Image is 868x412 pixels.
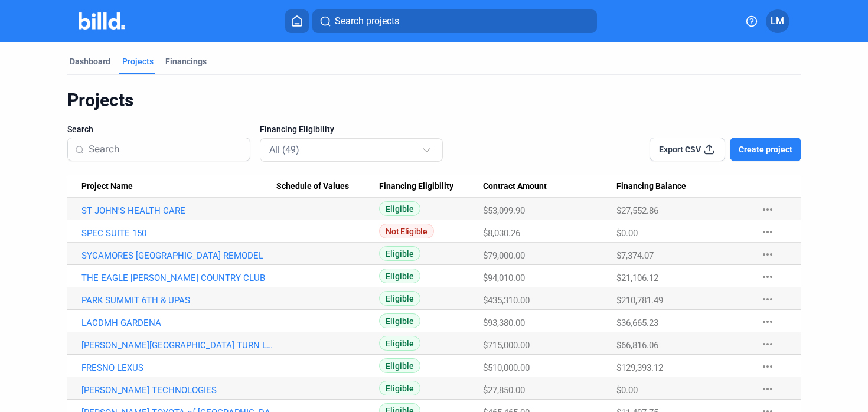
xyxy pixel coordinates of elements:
span: $21,106.12 [616,273,658,283]
img: Billd Company Logo [79,12,125,30]
a: SYCAMORES [GEOGRAPHIC_DATA] REMODEL [81,250,276,261]
div: Financings [165,55,207,67]
span: $7,374.07 [616,250,654,261]
span: Search projects [335,14,399,28]
span: $53,099.90 [483,205,525,216]
a: ST JOHN'S HEALTH CARE [81,205,276,216]
span: Schedule of Values [276,181,349,192]
span: $715,000.00 [483,340,530,351]
mat-icon: more_horiz [761,292,775,306]
span: Financing Eligibility [260,123,334,135]
span: $0.00 [616,385,638,395]
span: $36,665.23 [616,318,658,328]
span: $0.00 [616,228,638,238]
mat-icon: more_horiz [761,225,775,239]
span: $129,393.12 [616,362,663,373]
span: Eligible [379,336,420,351]
span: Financing Eligibility [379,181,453,192]
span: Not Eligible [379,224,433,238]
span: Contract Amount [483,181,547,192]
button: Export CSV [650,138,725,161]
div: Contract Amount [483,181,616,192]
a: SPEC SUITE 150 [81,228,276,238]
a: [PERSON_NAME][GEOGRAPHIC_DATA] TURN LEFT [81,340,276,351]
span: Financing Balance [616,181,686,192]
span: $435,310.00 [483,295,530,306]
span: Eligible [379,291,420,306]
div: Financing Balance [616,181,749,192]
mat-select-trigger: All (49) [269,144,299,155]
span: Eligible [379,246,420,261]
a: PARK SUMMIT 6TH & UPAS [81,295,276,306]
mat-icon: more_horiz [761,382,775,396]
mat-icon: more_horiz [761,337,775,351]
div: Projects [67,89,801,112]
span: $27,850.00 [483,385,525,395]
span: $66,816.06 [616,340,658,351]
div: Project Name [81,181,276,192]
a: THE EAGLE [PERSON_NAME] COUNTRY CLUB [81,273,276,283]
mat-icon: more_horiz [761,315,775,329]
mat-icon: more_horiz [761,359,775,374]
span: $94,010.00 [483,273,525,283]
span: Search [67,123,93,135]
a: FRESNO LEXUS [81,362,276,373]
mat-icon: more_horiz [761,247,775,261]
span: $510,000.00 [483,362,530,373]
span: Project Name [81,181,133,192]
span: Eligible [379,313,420,328]
button: Create project [730,138,801,161]
span: LM [771,14,784,28]
span: $27,552.86 [616,205,658,216]
span: Eligible [379,381,420,395]
span: Eligible [379,269,420,283]
span: Create project [739,143,792,155]
input: Search [89,137,243,162]
span: $8,030.26 [483,228,520,238]
div: Schedule of Values [276,181,380,192]
button: Search projects [312,9,597,33]
div: Financing Eligibility [379,181,483,192]
span: Eligible [379,201,420,216]
div: Dashboard [70,55,110,67]
span: $93,380.00 [483,318,525,328]
mat-icon: more_horiz [761,270,775,284]
span: $79,000.00 [483,250,525,261]
div: Projects [122,55,154,67]
mat-icon: more_horiz [761,202,775,217]
span: $210,781.49 [616,295,663,306]
span: Eligible [379,358,420,373]
span: Export CSV [659,143,701,155]
a: LACDMH GARDENA [81,318,276,328]
button: LM [766,9,789,33]
a: [PERSON_NAME] TECHNOLOGIES [81,385,276,395]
